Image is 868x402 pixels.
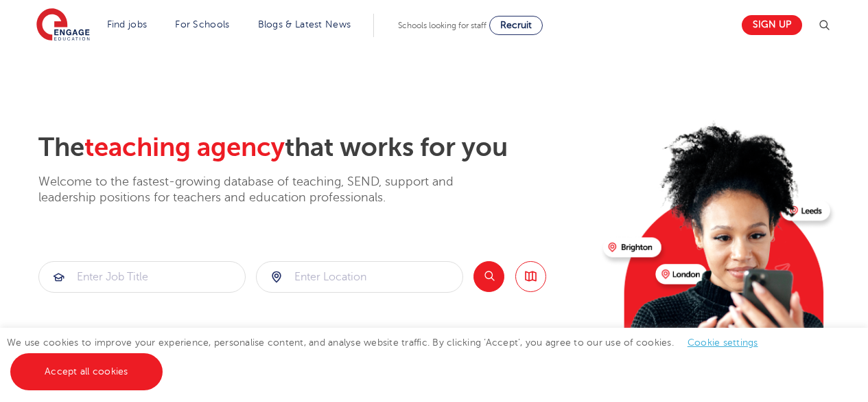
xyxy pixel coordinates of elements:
a: Blogs & Latest News [258,19,351,30]
input: Submit [39,262,245,292]
h2: The that works for you [38,132,592,164]
div: Submit [256,261,463,293]
span: teaching agency [84,133,285,162]
p: Welcome to the fastest-growing database of teaching, SEND, support and leadership positions for t... [38,174,491,206]
a: Find jobs [107,19,148,30]
img: Engage Education [36,8,90,43]
div: Submit [38,261,246,293]
a: For Schools [175,19,229,30]
a: Sign up [742,15,802,35]
a: Accept all cookies [10,353,163,390]
input: Submit [257,262,462,292]
span: Recruit [500,20,532,30]
button: Search [473,261,504,292]
span: Schools looking for staff [398,21,486,30]
a: Cookie settings [688,337,758,348]
span: We use cookies to improve your experience, personalise content, and analyse website traffic. By c... [7,337,772,377]
a: Recruit [489,16,543,35]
